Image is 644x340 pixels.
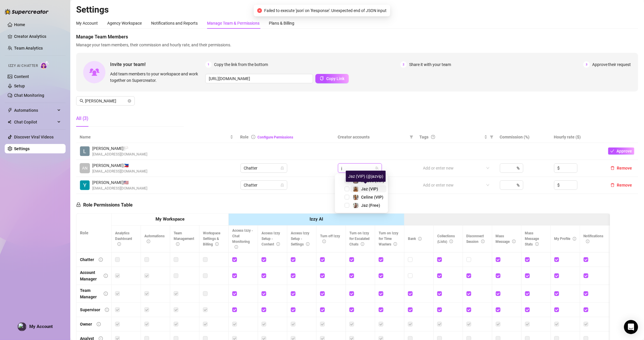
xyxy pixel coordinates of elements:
[14,46,43,50] a: Team Analytics
[110,71,203,84] span: Add team members to your workspace and work together on Supercreator.
[92,186,147,191] span: [EMAIL_ADDRESS][DOMAIN_NAME]
[349,231,370,246] span: Turn on Izzy for Escalated Chats
[203,231,220,246] span: Workspace Settings & Billing
[14,117,56,127] span: Chat Copilot
[608,182,635,189] button: Remove
[128,99,131,103] button: close-circle
[496,131,551,143] th: Commission (%)
[608,165,635,172] button: Remove
[80,269,99,282] div: Account Manager
[467,234,485,244] span: Disconnect Session
[104,292,108,296] span: info-circle
[76,131,237,143] th: Name
[156,216,185,222] strong: My Workspace
[76,33,638,40] span: Manage Team Members
[353,203,358,208] img: Jaz (Free)
[353,187,358,192] img: Jaz (VIP)
[92,145,147,152] span: [PERSON_NAME] 🏳️
[110,61,205,68] span: Invite your team!
[8,120,11,124] img: Chat Copilot
[244,164,284,172] span: Chatter
[551,131,605,143] th: Hourly rate ($)
[14,135,54,139] a: Discover Viral Videos
[281,166,284,170] span: lock
[76,214,112,253] th: Role
[345,195,349,199] span: Select tree node
[610,149,614,153] span: check
[490,135,493,139] span: filter
[262,231,280,246] span: Access Izzy Setup - Content
[14,84,25,88] a: Setup
[92,179,147,186] span: [PERSON_NAME] 🇺🇸
[240,135,249,139] span: Role
[338,134,407,140] span: Creator accounts
[105,308,109,312] span: info-circle
[437,234,455,244] span: Collections (Lists)
[315,74,349,83] button: Copy Link
[512,240,516,243] span: info-circle
[400,61,407,68] span: 2
[80,99,84,103] span: search
[269,20,294,26] div: Plans & Billing
[14,146,30,151] a: Settings
[611,183,615,187] span: delete
[353,195,358,200] img: Celine (VIP)
[205,61,212,68] span: 1
[5,9,49,15] img: logo-BBDzfeDw.svg
[310,216,323,222] strong: Izzy AI
[14,32,61,41] a: Creator Analytics
[361,187,378,191] span: Jaz (VIP)
[80,256,94,263] div: Chatter
[535,242,539,246] span: info-circle
[320,76,324,80] span: copy
[281,183,284,187] span: lock
[80,180,90,190] img: Alyanna Bama
[207,20,259,26] div: Manage Team & Permissions
[14,22,25,27] a: Home
[258,135,293,139] a: Configure Permissions
[276,242,280,246] span: info-circle
[361,203,380,208] span: Jaz (Free)
[235,245,238,249] span: info-circle
[409,61,451,68] span: Share it with your team
[379,231,398,246] span: Turn on Izzy for Time Wasters
[80,321,92,327] div: Owner
[174,231,194,246] span: Team Management
[104,274,108,278] span: info-circle
[8,108,12,113] span: thunderbolt
[409,133,414,141] span: filter
[76,42,638,48] span: Manage your team members, their commission and hourly rate, and their permissions.
[99,258,103,262] span: info-circle
[586,240,590,243] span: info-circle
[214,61,268,68] span: Copy the link from the bottom
[85,98,127,104] input: Search members
[107,20,142,26] div: Agency Workspace
[176,242,180,246] span: info-circle
[8,63,38,69] span: Izzy AI Chatter
[76,4,638,15] h2: Settings
[76,115,88,122] div: All (3)
[489,133,495,141] span: filter
[80,287,99,300] div: Team Manager
[525,231,539,246] span: Mass Message Stats
[115,231,132,246] span: Analytics Dashboard
[420,134,429,140] span: Tags
[375,166,379,170] span: team
[322,240,326,243] span: info-circle
[554,237,576,241] span: My Profile
[80,134,229,140] span: Name
[624,320,638,334] div: Open Intercom Messenger
[14,93,44,98] a: Chat Monitoring
[291,231,310,246] span: Access Izzy Setup - Settings
[14,106,56,115] span: Automations
[583,61,590,68] span: 3
[592,61,631,68] span: Approve their request
[14,74,29,79] a: Content
[264,7,387,14] span: Failed to execute 'json' on 'Response': Unexpected end of JSON input
[611,166,615,170] span: delete
[76,20,98,26] div: My Account
[215,242,219,246] span: info-circle
[92,162,147,169] span: [PERSON_NAME] 🇵🇭
[257,8,262,13] span: close-circle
